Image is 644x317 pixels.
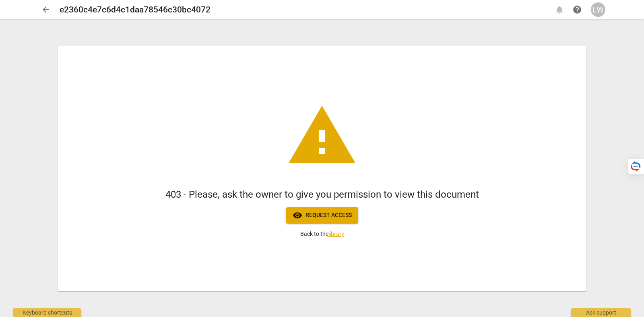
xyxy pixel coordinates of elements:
[165,188,479,201] h1: 403 - Please, ask the owner to give you permission to view this document
[571,308,631,317] div: Ask support
[293,211,352,220] span: Request access
[286,207,358,223] button: Request access
[41,5,51,14] span: arrow_back
[328,231,344,237] a: library
[300,230,344,238] p: Back to the
[60,5,211,15] h2: e2360c4e7c6d4c1daa78546c30bc4072
[293,211,302,220] span: visibility
[591,2,605,17] button: LW
[570,2,584,17] a: Help
[13,308,81,317] div: Keyboard shortcuts
[572,5,582,14] span: help
[286,100,358,172] span: warning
